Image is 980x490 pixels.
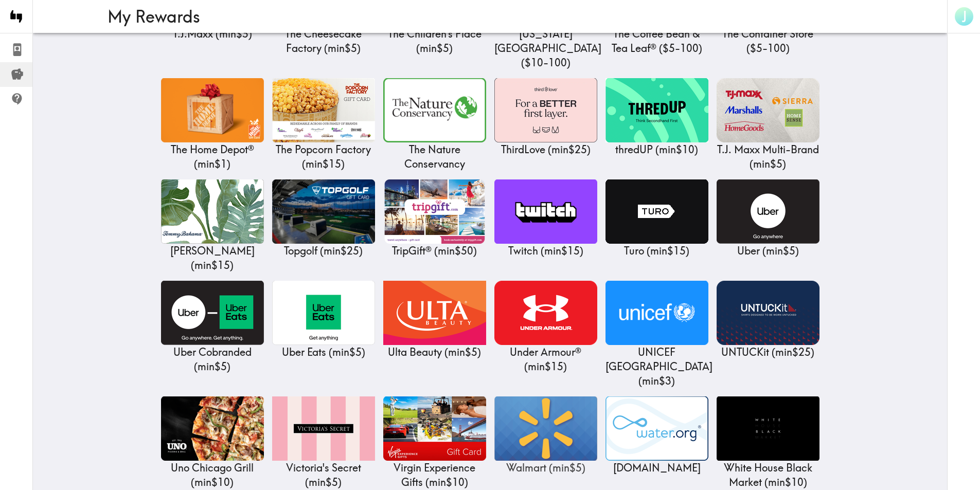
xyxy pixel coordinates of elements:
[717,27,819,56] p: The Container Store ( $5 - 100 )
[272,396,375,489] a: Victoria's SecretVictoria's Secret (min$5)
[161,461,264,489] p: Uno Chicago Grill ( min $10 )
[272,27,375,56] p: The Cheesecake Factory ( min $5 )
[6,6,27,27] img: Instapanel
[605,461,708,475] p: [DOMAIN_NAME]
[605,142,708,157] p: thredUP ( min $10 )
[717,142,819,171] p: T.J. Maxx Multi-Brand ( min $5 )
[605,27,708,56] p: The Coffee Bean & Tea Leaf® ( $5 - 100 )
[272,179,375,244] img: Topgolf
[494,281,597,374] a: Under Armour®Under Armour® (min$15)
[494,179,597,244] img: Twitch
[494,244,597,258] p: Twitch ( min $15 )
[383,78,486,171] a: The Nature ConservancyThe Nature Conservancy
[272,281,375,359] a: Uber EatsUber Eats (min$5)
[161,78,264,171] a: The Home Depot®The Home Depot® (min$1)
[605,78,708,142] img: thredUP
[494,78,597,142] img: ThirdLove
[383,179,486,258] a: TripGift®TripGift® (min$50)
[717,396,819,461] img: White House Black Market
[161,396,264,489] a: Uno Chicago GrillUno Chicago Grill (min$10)
[605,179,708,258] a: TuroTuro (min$15)
[161,396,264,461] img: Uno Chicago Grill
[717,281,819,359] a: UNTUCKitUNTUCKit (min$25)
[272,179,375,258] a: TopgolfTopgolf (min$25)
[717,281,819,345] img: UNTUCKit
[494,461,597,475] p: Walmart ( min $5 )
[494,27,597,70] p: [US_STATE][GEOGRAPHIC_DATA] ( $10 - 100 )
[962,8,967,26] span: J
[717,396,819,489] a: White House Black MarketWhite House Black Market (min$10)
[717,78,819,171] a: T.J. Maxx Multi-BrandT.J. Maxx Multi-Brand (min$5)
[494,396,597,461] img: Walmart
[161,345,264,374] p: Uber Cobranded ( min $5 )
[272,281,375,345] img: Uber Eats
[494,345,597,374] p: Under Armour® ( min $15 )
[161,244,264,273] p: [PERSON_NAME] ( min $15 )
[383,78,486,142] img: The Nature Conservancy
[494,142,597,157] p: ThirdLove ( min $25 )
[494,281,597,345] img: Under Armour®
[494,179,597,258] a: TwitchTwitch (min$15)
[954,6,974,27] button: J
[161,281,264,374] a: Uber CobrandedUber Cobranded (min$5)
[383,396,486,489] a: Virgin Experience GiftsVirgin Experience Gifts (min$10)
[161,179,264,273] a: Tommy Bahama[PERSON_NAME] (min$15)
[161,78,264,142] img: The Home Depot®
[272,78,375,171] a: The Popcorn FactoryThe Popcorn Factory (min$15)
[605,281,708,388] a: UNICEF USAUNICEF [GEOGRAPHIC_DATA] (min$3)
[717,179,819,258] a: UberUber (min$5)
[383,142,486,171] p: The Nature Conservancy
[161,142,264,171] p: The Home Depot® ( min $1 )
[494,78,597,157] a: ThirdLoveThirdLove (min$25)
[494,396,597,475] a: WalmartWalmart (min$5)
[383,396,486,461] img: Virgin Experience Gifts
[383,345,486,359] p: Ulta Beauty ( min $5 )
[605,179,708,244] img: Turo
[605,244,708,258] p: Turo ( min $15 )
[108,7,865,26] h3: My Rewards
[605,281,708,345] img: UNICEF USA
[717,179,819,244] img: Uber
[383,461,486,489] p: Virgin Experience Gifts ( min $10 )
[383,281,486,359] a: Ulta BeautyUlta Beauty (min$5)
[605,396,708,461] img: Water.org
[161,281,264,345] img: Uber Cobranded
[717,78,819,142] img: T.J. Maxx Multi-Brand
[717,345,819,359] p: UNTUCKit ( min $25 )
[717,461,819,489] p: White House Black Market ( min $10 )
[383,281,486,345] img: Ulta Beauty
[272,142,375,171] p: The Popcorn Factory ( min $15 )
[272,78,375,142] img: The Popcorn Factory
[272,345,375,359] p: Uber Eats ( min $5 )
[272,461,375,489] p: Victoria's Secret ( min $5 )
[383,179,486,244] img: TripGift®
[605,396,708,475] a: Water.org[DOMAIN_NAME]
[272,244,375,258] p: Topgolf ( min $25 )
[605,345,708,388] p: UNICEF [GEOGRAPHIC_DATA] ( min $3 )
[717,244,819,258] p: Uber ( min $5 )
[605,78,708,157] a: thredUPthredUP (min$10)
[161,179,264,244] img: Tommy Bahama
[383,244,486,258] p: TripGift® ( min $50 )
[272,396,375,461] img: Victoria's Secret
[161,27,264,41] p: T.J.Maxx ( min $5 )
[383,27,486,56] p: The Children’s Place ( min $5 )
